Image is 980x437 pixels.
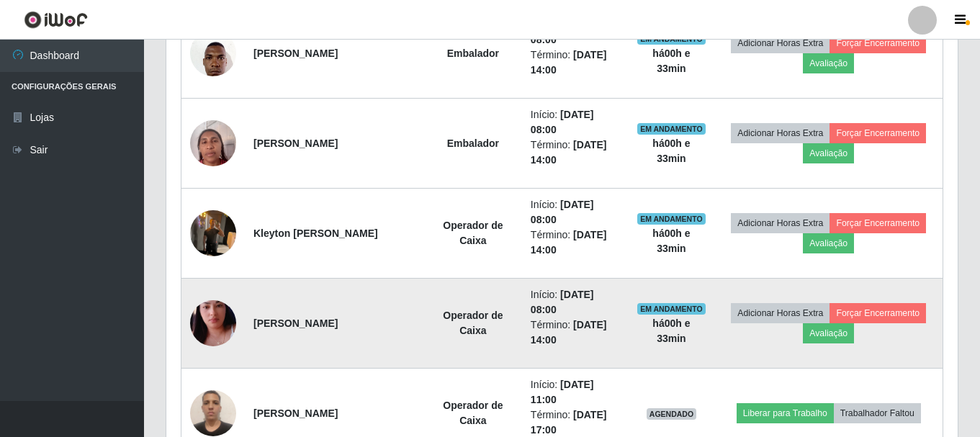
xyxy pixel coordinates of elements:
[24,11,88,29] img: CoreUI Logo
[830,123,926,143] button: Forçar Encerramento
[652,138,690,164] strong: há 00 h e 33 min
[443,310,503,336] strong: Operador de Caixa
[531,287,620,317] li: Início:
[447,138,499,149] strong: Embalador
[652,48,690,74] strong: há 00 h e 33 min
[737,403,834,423] button: Liberar para Trabalho
[803,233,854,253] button: Avaliação
[447,48,499,59] strong: Embalador
[253,407,338,419] strong: [PERSON_NAME]
[531,48,620,78] li: Término:
[830,33,926,53] button: Forçar Encerramento
[637,213,706,225] span: EM ANDAMENTO
[652,317,690,344] strong: há 00 h e 33 min
[253,317,338,329] strong: [PERSON_NAME]
[253,48,338,59] strong: [PERSON_NAME]
[190,22,236,84] img: 1705573707833.jpeg
[637,123,706,135] span: EM ANDAMENTO
[830,303,926,323] button: Forçar Encerramento
[647,408,697,420] span: AGENDADO
[531,199,594,225] time: [DATE] 08:00
[834,403,921,423] button: Trabalhador Faltou
[531,289,594,315] time: [DATE] 08:00
[531,109,594,135] time: [DATE] 08:00
[637,303,706,315] span: EM ANDAMENTO
[803,323,854,343] button: Avaliação
[190,112,236,174] img: 1737744028032.jpeg
[190,202,236,263] img: 1755038431803.jpeg
[531,317,620,348] li: Término:
[443,220,503,246] strong: Operador de Caixa
[531,227,620,258] li: Término:
[731,303,830,323] button: Adicionar Horas Extra
[803,143,854,163] button: Avaliação
[531,138,620,168] li: Término:
[253,227,378,239] strong: Kleyton [PERSON_NAME]
[652,227,690,254] strong: há 00 h e 33 min
[531,377,620,407] li: Início:
[531,107,620,138] li: Início:
[830,213,926,233] button: Forçar Encerramento
[731,33,830,53] button: Adicionar Horas Extra
[190,282,236,364] img: 1754840116013.jpeg
[531,197,620,227] li: Início:
[253,138,338,149] strong: [PERSON_NAME]
[803,53,854,73] button: Avaliação
[731,123,830,143] button: Adicionar Horas Extra
[443,400,503,426] strong: Operador de Caixa
[531,379,594,405] time: [DATE] 11:00
[731,213,830,233] button: Adicionar Horas Extra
